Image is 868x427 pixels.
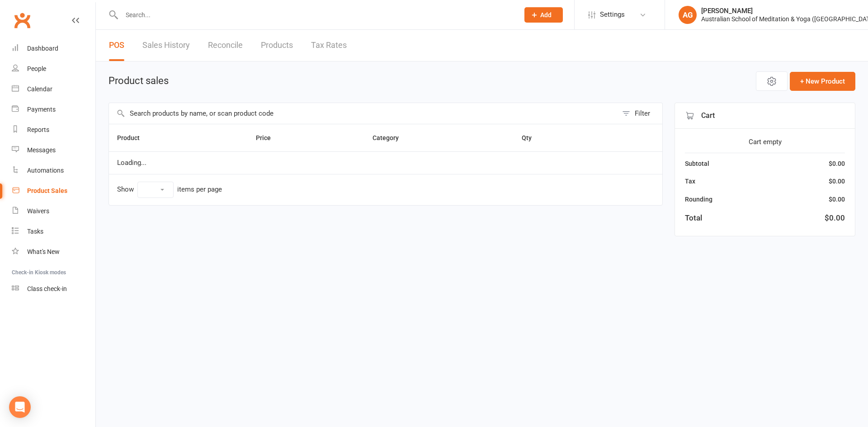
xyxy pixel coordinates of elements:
[685,159,709,169] div: Subtotal
[825,212,845,224] div: $0.00
[12,38,95,59] a: Dashboard
[27,146,56,154] div: Messages
[119,9,513,21] input: Search...
[27,187,67,194] div: Product Sales
[117,134,150,141] span: Product
[829,159,845,169] div: $0.00
[27,228,43,235] div: Tasks
[685,176,695,186] div: Tax
[109,151,662,174] td: Loading...
[27,248,60,255] div: What's New
[12,181,95,201] a: Product Sales
[540,11,552,19] span: Add
[829,194,845,204] div: $0.00
[12,160,95,181] a: Automations
[27,85,52,93] div: Calendar
[12,140,95,160] a: Messages
[524,7,563,23] button: Add
[522,132,542,143] button: Qty
[12,279,95,299] a: Class kiosk mode
[256,132,281,143] button: Price
[142,30,190,61] a: Sales History
[618,103,662,124] button: Filter
[117,182,222,198] div: Show
[790,72,855,91] button: + New Product
[27,207,49,215] div: Waivers
[311,30,347,61] a: Tax Rates
[600,5,625,25] span: Settings
[27,167,64,174] div: Automations
[27,45,58,52] div: Dashboard
[635,108,650,119] div: Filter
[12,221,95,242] a: Tasks
[373,134,409,141] span: Category
[685,194,712,204] div: Rounding
[27,126,49,133] div: Reports
[27,106,56,113] div: Payments
[12,120,95,140] a: Reports
[829,176,845,186] div: $0.00
[256,134,281,141] span: Price
[177,186,222,193] div: items per page
[109,103,618,124] input: Search products by name, or scan product code
[12,201,95,221] a: Waivers
[12,79,95,99] a: Calendar
[679,6,697,24] div: AG
[12,242,95,262] a: What's New
[261,30,293,61] a: Products
[208,30,243,61] a: Reconcile
[12,99,95,120] a: Payments
[108,75,169,86] h1: Product sales
[27,285,67,292] div: Class check-in
[373,132,409,143] button: Category
[522,134,542,141] span: Qty
[685,136,845,147] div: Cart empty
[109,30,124,61] a: POS
[27,65,46,72] div: People
[9,396,31,418] div: Open Intercom Messenger
[11,9,33,32] a: Clubworx
[117,132,150,143] button: Product
[12,59,95,79] a: People
[685,212,702,224] div: Total
[675,103,855,129] div: Cart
